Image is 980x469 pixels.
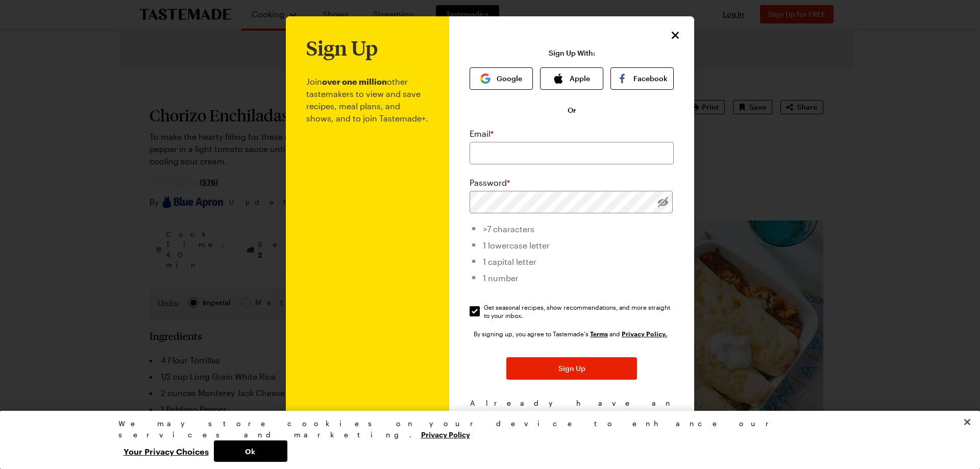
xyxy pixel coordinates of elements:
button: Facebook [610,67,674,90]
span: 1 capital letter [483,257,536,266]
b: over one million [322,77,387,86]
span: Already have an account? [470,399,674,417]
button: Log In! [609,408,632,418]
button: Apple [540,67,603,90]
p: Join other tastemakers to view and save recipes, meal plans, and shows, and to join Tastemade+. [306,59,429,440]
span: Sign Up [558,363,585,374]
button: Close [956,411,978,433]
div: We may store cookies on your device to enhance our services and marketing. [118,418,853,440]
a: Tastemade Terms of Service [590,329,608,338]
span: 1 lowercase letter [483,240,550,250]
span: 1 number [483,273,519,283]
h1: Sign Up [306,37,378,59]
button: Sign Up [506,357,637,380]
button: Your Privacy Choices [118,440,214,462]
button: Google [470,67,533,90]
div: By signing up, you agree to Tastemade's and [474,329,670,339]
button: Close [669,29,682,42]
a: Tastemade Privacy Policy [622,329,667,338]
button: Ok [214,440,287,462]
p: Sign Up With: [549,49,595,57]
div: Privacy [118,418,853,462]
span: Get seasonal recipes, show recommendations, and more straight to your inbox. [484,303,675,319]
span: Or [568,105,576,115]
label: Password [470,177,510,189]
span: >7 characters [483,224,534,234]
input: Get seasonal recipes, show recommendations, and more straight to your inbox. [470,306,480,316]
a: More information about your privacy, opens in a new tab [421,429,470,439]
label: Email [470,128,494,140]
